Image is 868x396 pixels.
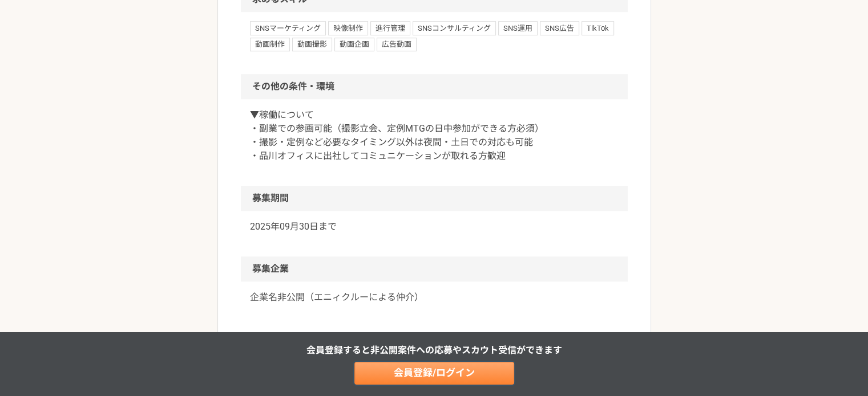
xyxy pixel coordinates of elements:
h2: その他の条件・環境 [241,74,628,99]
a: 企業名非公開（エニィクルーによる仲介） [250,291,619,304]
h2: 募集企業 [241,256,628,281]
span: SNS運用 [498,21,538,35]
span: 動画撮影 [292,38,332,51]
span: 動画制作 [250,38,290,51]
span: SNS広告 [540,21,579,35]
span: TikTok [582,21,614,35]
span: 動画企画 [334,38,374,51]
h2: 募集期間 [241,186,628,211]
span: SNSマーケティング [250,21,326,35]
p: 会員登録すると非公開案件への応募やスカウト受信ができます [306,344,562,357]
p: ▼稼働について ・副業での参画可能（撮影立会、定例MTGの日中参加ができる方必須） ・撮影・定例など必要なタイミング以外は夜間・土日での対応も可能 ・品川オフィスに出社してコミュニケーションが取... [250,108,619,163]
p: 2025年09月30日まで [250,220,619,234]
a: 会員登録/ログイン [354,362,514,385]
span: SNSコンサルティング [413,21,496,35]
span: 映像制作 [328,21,368,35]
span: 進行管理 [370,21,410,35]
span: 広告動画 [377,38,417,51]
